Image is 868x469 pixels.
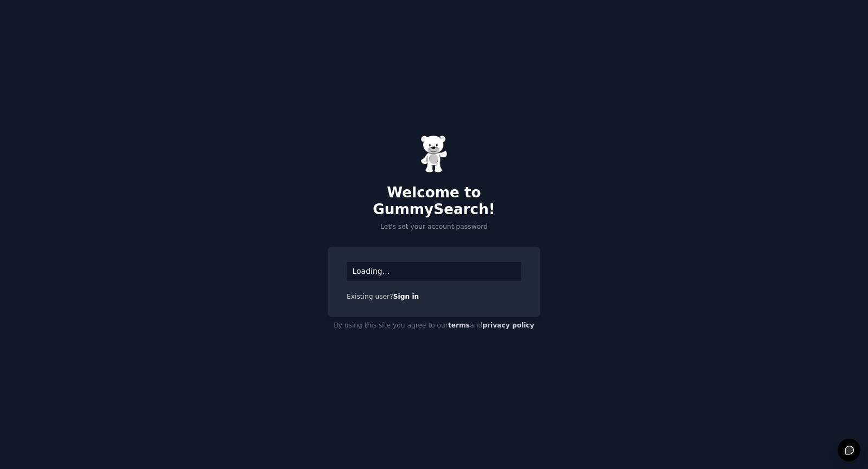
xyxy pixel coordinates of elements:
h2: Welcome to GummySearch! [328,184,540,219]
span: Existing user? [347,293,393,300]
a: Sign in [393,293,419,300]
a: privacy policy [482,322,534,329]
p: Let's set your account password [328,222,540,232]
a: terms [448,322,470,329]
div: Loading... [347,262,521,281]
img: Gummy Bear [420,135,448,173]
div: By using this site you agree to our and [328,317,540,335]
